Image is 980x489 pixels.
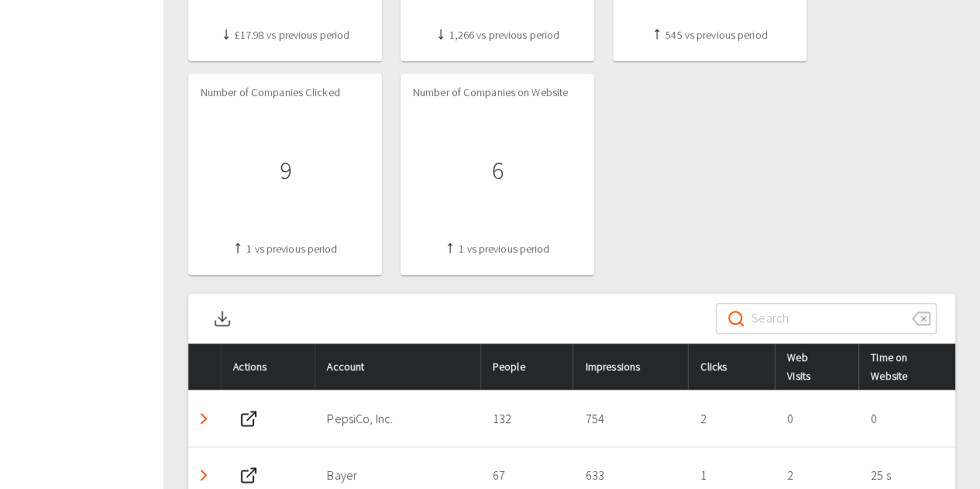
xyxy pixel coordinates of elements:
p: Bayer [327,466,467,484]
div: Clicks [700,357,762,376]
div: Time on Website [871,348,943,385]
h4: 1 vs previous period [201,243,370,257]
h1: 9 [280,157,291,185]
p: 132 [493,409,561,428]
span: Clicks [700,357,751,376]
button: Detail panel visibility toggle [188,403,219,434]
span: Time on Website [871,348,936,385]
p: 633 [585,466,676,484]
span: People [493,357,550,376]
span: Actions [233,357,291,376]
div: Web Visits [787,348,846,385]
div: People [493,357,561,376]
h1: 6 [492,157,504,185]
p: 2 [787,466,846,484]
span: Impressions [585,357,665,376]
p: 754 [585,409,676,428]
p: 0 [787,409,846,428]
p: 2 [700,409,762,428]
input: Search [751,297,899,340]
p: 1 [700,466,762,484]
div: Account [327,357,467,376]
h4: 545 vs previous period [625,29,794,43]
p: 25 s [871,466,943,484]
span: Web Visits [787,348,838,385]
button: Download [207,294,238,343]
h4: 1,266 vs previous period [413,29,582,43]
h4: £17.98 vs previous period [201,29,370,43]
h4: 1 vs previous period [413,243,582,257]
svg: Search [727,309,745,328]
button: Web Site [233,403,264,434]
span: Account [327,357,389,376]
div: Actions [233,357,302,376]
h4: Number of Companies Clicked [201,86,370,100]
p: PepsiCo, Inc. [327,409,467,428]
p: 67 [493,466,561,484]
div: Impressions [585,357,676,376]
h4: Number of Companies on Website [413,86,582,100]
p: 0 [871,409,943,428]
